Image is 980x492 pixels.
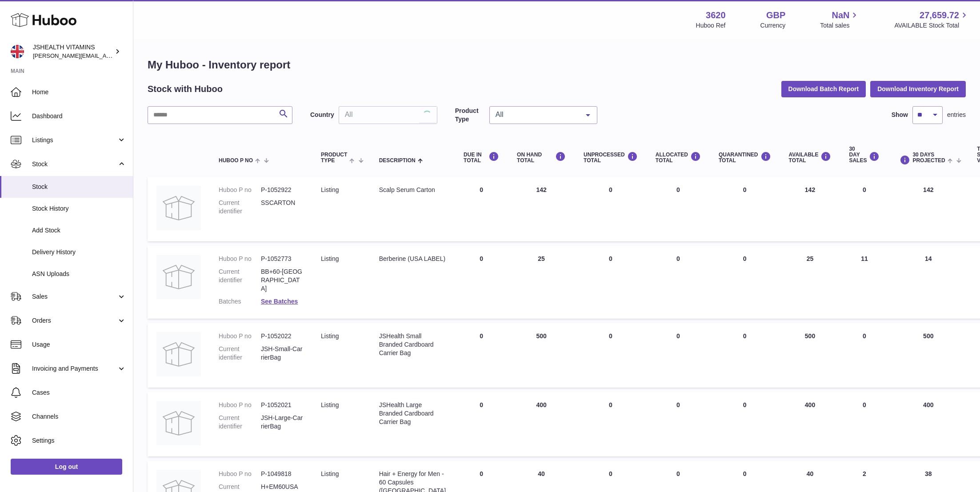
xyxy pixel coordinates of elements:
[32,292,117,301] span: Sales
[840,246,888,319] td: 11
[32,412,126,421] span: Channels
[696,21,726,30] div: Huboo Ref
[912,152,945,164] span: 30 DAYS PROJECTED
[888,246,968,319] td: 14
[219,470,261,478] dt: Huboo P no
[743,186,747,193] span: 0
[261,186,303,194] dd: P-1052922
[379,401,446,426] div: JSHealth Large Branded Cardboard Carrier Bag
[321,255,339,262] span: listing
[840,177,888,241] td: 0
[156,186,201,230] img: product image
[11,459,122,475] a: Log out
[508,323,575,388] td: 500
[455,177,508,241] td: 0
[261,332,303,340] dd: P-1052022
[888,392,968,456] td: 400
[261,401,303,409] dd: P-1052021
[379,186,446,194] div: Scalp Serum Carton
[261,255,303,263] dd: P-1052773
[455,323,508,388] td: 0
[379,255,446,263] div: Berberine (USA LABEL)
[840,392,888,456] td: 0
[647,392,710,456] td: 0
[575,246,647,319] td: 0
[780,392,840,456] td: 400
[647,246,710,319] td: 0
[780,323,840,388] td: 500
[455,392,508,456] td: 0
[32,88,126,96] span: Home
[219,332,261,340] dt: Huboo P no
[849,146,880,164] div: 30 DAY SALES
[493,110,579,119] span: All
[584,152,638,164] div: UNPROCESSED Total
[840,323,888,388] td: 0
[321,186,339,193] span: listing
[261,345,303,362] dd: JSH-Small-CarrierBag
[870,81,966,97] button: Download Inventory Report
[148,58,966,72] h1: My Huboo - Inventory report
[32,270,126,278] span: ASN Uploads
[219,268,261,293] dt: Current identifier
[647,323,710,388] td: 0
[32,136,117,144] span: Listings
[820,9,860,30] a: NaN Total sales
[219,199,261,216] dt: Current identifier
[888,323,968,388] td: 500
[156,332,201,376] img: product image
[32,248,126,256] span: Delivery History
[706,9,726,21] strong: 3620
[743,401,747,408] span: 0
[464,152,499,164] div: DUE IN TOTAL
[760,21,786,30] div: Currency
[156,401,201,445] img: product image
[575,323,647,388] td: 0
[719,152,771,164] div: QUARANTINED Total
[894,9,969,30] a: 27,659.72 AVAILABLE Stock Total
[832,9,849,21] span: NaN
[575,177,647,241] td: 0
[32,388,126,397] span: Cases
[455,246,508,319] td: 0
[32,183,126,191] span: Stock
[647,177,710,241] td: 0
[575,392,647,456] td: 0
[321,152,347,164] span: Product Type
[743,470,747,477] span: 0
[219,401,261,409] dt: Huboo P no
[379,332,446,357] div: JSHealth Small Branded Cardboard Carrier Bag
[32,436,126,445] span: Settings
[219,297,261,306] dt: Batches
[261,470,303,478] dd: P-1049818
[781,81,866,97] button: Download Batch Report
[321,401,339,408] span: listing
[920,9,959,21] span: 27,659.72
[508,392,575,456] td: 400
[156,255,201,299] img: product image
[32,204,126,213] span: Stock History
[743,255,747,262] span: 0
[261,298,298,305] a: See Batches
[321,332,339,340] span: listing
[219,255,261,263] dt: Huboo P no
[379,158,416,164] span: Description
[517,152,566,164] div: ON HAND Total
[33,52,178,59] span: [PERSON_NAME][EMAIL_ADDRESS][DOMAIN_NAME]
[656,152,701,164] div: ALLOCATED Total
[508,246,575,319] td: 25
[32,226,126,235] span: Add Stock
[892,111,908,119] label: Show
[32,316,117,325] span: Orders
[780,246,840,319] td: 25
[219,158,253,164] span: Huboo P no
[11,45,24,58] img: francesca@jshealthvitamins.com
[261,414,303,431] dd: JSH-Large-CarrierBag
[789,152,832,164] div: AVAILABLE Total
[32,160,117,168] span: Stock
[947,111,966,119] span: entries
[455,107,485,124] label: Product Type
[32,112,126,120] span: Dashboard
[148,83,223,95] h2: Stock with Huboo
[743,332,747,340] span: 0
